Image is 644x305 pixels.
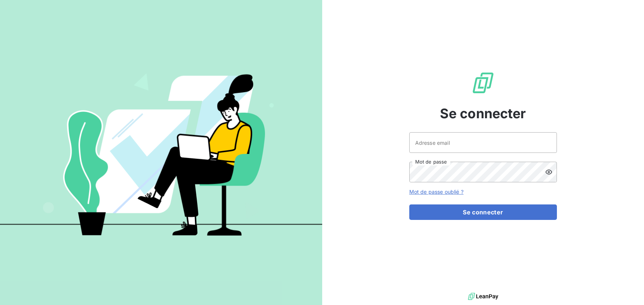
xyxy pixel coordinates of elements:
[409,189,464,195] a: Mot de passe oublié ?
[440,104,526,123] span: Se connecter
[468,291,498,302] img: logo
[409,204,557,220] button: Se connecter
[471,71,495,95] img: Logo LeanPay
[409,132,557,153] input: placeholder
